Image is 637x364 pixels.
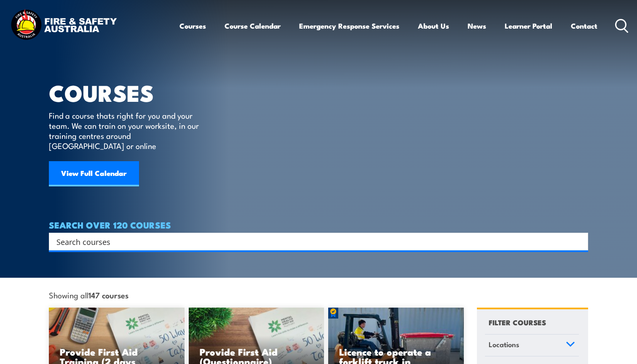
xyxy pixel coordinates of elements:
button: Search magnifier button [573,236,585,247]
h4: SEARCH OVER 120 COURSES [49,220,588,229]
a: News [468,15,486,37]
a: Course Calendar [225,15,281,37]
h4: FILTER COURSES [489,316,546,328]
a: Emergency Response Services [299,15,399,37]
a: Courses [179,15,206,37]
span: Locations [489,339,519,350]
p: Find a course thats right for you and your team. We can train on your worksite, in our training c... [49,110,203,151]
h1: COURSES [49,82,211,102]
a: Locations [485,335,579,356]
a: Learner Portal [505,15,552,37]
a: Contact [571,15,597,37]
a: About Us [418,15,449,37]
a: View Full Calendar [49,161,139,186]
span: Showing all [49,290,128,299]
form: Search form [58,236,571,247]
input: Search input [56,235,570,248]
strong: 147 courses [88,289,128,300]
